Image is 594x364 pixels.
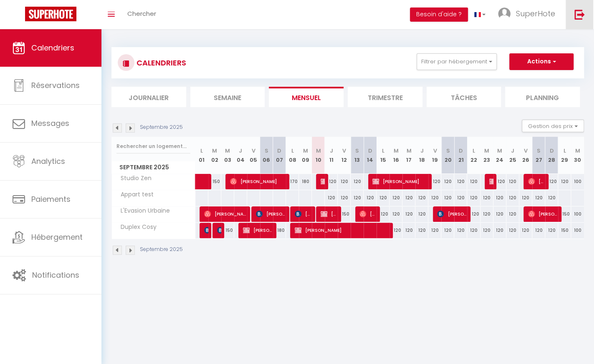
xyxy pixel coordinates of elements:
button: Actions [509,53,574,70]
span: [PERSON_NAME] [217,222,221,238]
button: Gestion des prix [522,120,584,132]
span: SuperHote [516,8,555,19]
abbr: V [342,147,346,155]
span: [PERSON_NAME] [528,173,545,189]
div: 120 [351,190,364,206]
p: Septembre 2025 [140,123,183,131]
th: 25 [506,137,519,174]
div: 120 [364,190,377,206]
div: 120 [545,174,558,189]
div: 120 [467,223,480,238]
div: 120 [506,190,519,206]
th: 26 [519,137,532,174]
div: 120 [441,190,454,206]
abbr: S [355,147,359,155]
div: 120 [454,190,467,206]
div: 120 [454,174,467,189]
div: 120 [338,190,351,206]
div: 120 [351,174,364,189]
span: [PERSON_NAME] [295,222,389,238]
div: 120 [480,190,493,206]
abbr: V [524,147,528,155]
div: 120 [389,190,402,206]
div: 120 [377,190,389,206]
abbr: S [265,147,268,155]
th: 20 [441,137,454,174]
div: 120 [558,174,571,189]
div: 120 [467,174,480,189]
button: Filtrer par hébergement [417,53,497,70]
abbr: S [537,147,541,155]
th: 10 [312,137,325,174]
th: 03 [221,137,234,174]
div: 120 [532,223,545,238]
button: Besoin d'aide ? [410,8,468,22]
abbr: J [511,147,514,155]
th: 02 [208,137,221,174]
span: Duplex Cosy [113,223,159,232]
span: Studio Zen [113,174,154,183]
abbr: D [368,147,372,155]
h3: CALENDRIERS [134,53,186,72]
div: 120 [389,223,402,238]
span: Paiements [31,194,71,204]
th: 07 [273,137,286,174]
div: 150 [221,223,234,238]
span: Réservations [31,80,80,90]
img: ... [498,8,511,20]
abbr: M [484,147,489,155]
span: Calendriers [31,43,74,53]
div: 120 [493,174,506,189]
div: 120 [506,223,519,238]
div: 100 [571,174,584,189]
div: 120 [415,206,428,222]
th: 21 [454,137,467,174]
span: [PERSON_NAME] [243,222,273,238]
abbr: D [459,147,463,155]
div: 120 [389,206,402,222]
li: Tâches [427,87,501,107]
th: 11 [325,137,338,174]
abbr: L [382,147,384,155]
abbr: L [200,147,203,155]
abbr: M [394,147,399,155]
div: 180 [299,174,312,189]
div: 120 [493,223,506,238]
th: 19 [428,137,441,174]
img: Super Booking [25,7,76,21]
th: 05 [247,137,260,174]
div: 120 [480,206,493,222]
span: [PERSON_NAME] [372,173,428,189]
div: 120 [428,190,441,206]
th: 29 [558,137,571,174]
div: 120 [415,223,428,238]
span: [PERSON_NAME] [437,206,467,222]
th: 17 [402,137,415,174]
abbr: V [433,147,437,155]
span: Patureau Léa [204,222,208,238]
div: 120 [377,206,389,222]
abbr: M [225,147,230,155]
div: 120 [519,223,532,238]
div: 120 [480,223,493,238]
div: 150 [338,206,351,222]
div: 150 [558,206,571,222]
th: 09 [299,137,312,174]
span: [PERSON_NAME] [256,206,286,222]
span: [PERSON_NAME] [359,206,377,222]
div: 120 [338,174,351,189]
div: 120 [493,206,506,222]
th: 06 [260,137,273,174]
div: 120 [467,190,480,206]
div: 120 [325,174,338,189]
div: 120 [454,223,467,238]
li: Mensuel [269,87,344,107]
div: 120 [402,190,415,206]
li: Semaine [190,87,265,107]
li: Planning [505,87,580,107]
abbr: L [291,147,293,155]
span: Messages [31,118,69,128]
span: [PERSON_NAME] [528,206,558,222]
abbr: S [446,147,450,155]
div: 120 [532,190,545,206]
